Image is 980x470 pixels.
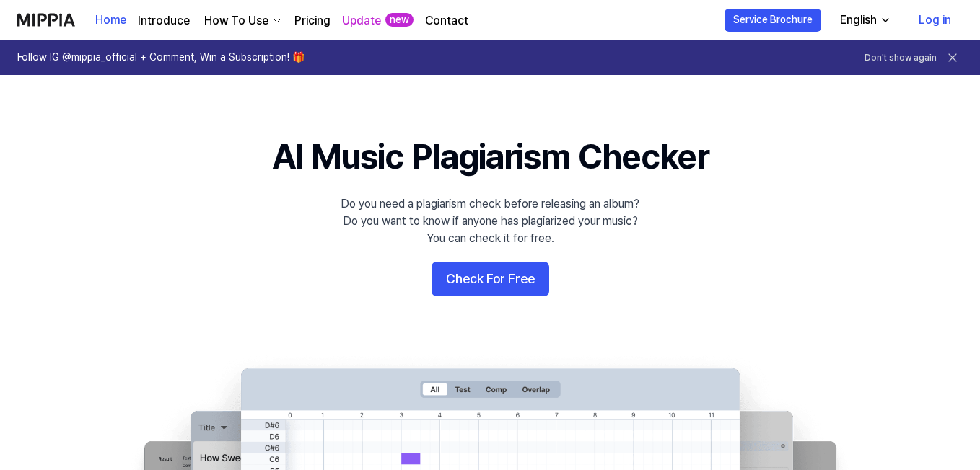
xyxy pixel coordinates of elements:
a: Contact [425,12,468,30]
h1: AI Music Plagiarism Checker [272,133,709,181]
div: How To Use [201,12,271,30]
a: Introduce [138,12,190,30]
div: new [385,13,414,27]
a: Pricing [294,12,331,30]
div: English [837,12,880,29]
a: Home [95,1,126,40]
h1: Follow IG @mippia_official + Comment, Win a Subscription! 🎁 [17,50,305,65]
button: Don't show again [865,52,937,64]
button: English [828,6,900,35]
button: Service Brochure [725,9,821,32]
a: Update [342,12,381,30]
button: How To Use [201,12,283,30]
button: Check For Free [432,262,549,296]
div: Do you need a plagiarism check before releasing an album? Do you want to know if anyone has plagi... [341,195,639,247]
